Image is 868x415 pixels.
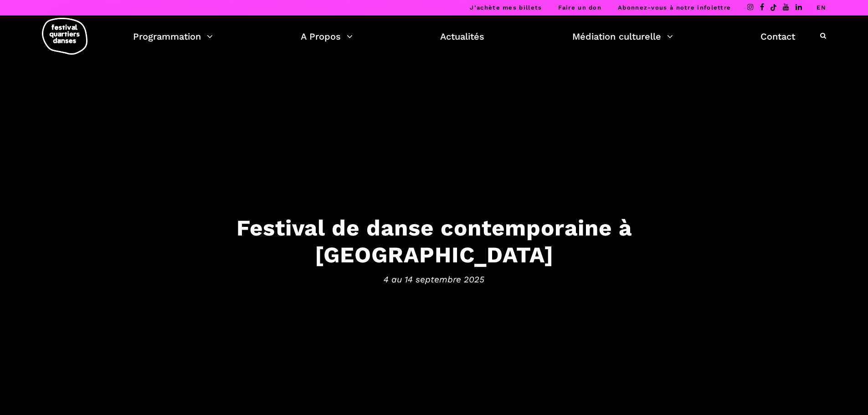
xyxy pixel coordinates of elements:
[817,4,826,11] a: EN
[572,29,673,44] a: Médiation culturelle
[760,29,795,44] a: Contact
[152,215,717,268] h3: Festival de danse contemporaine à [GEOGRAPHIC_DATA]
[301,29,353,44] a: A Propos
[618,4,731,11] a: Abonnez-vous à notre infolettre
[470,4,542,11] a: J’achète mes billets
[42,18,87,55] img: logo-fqd-med
[558,4,601,11] a: Faire un don
[133,29,213,44] a: Programmation
[152,272,717,286] span: 4 au 14 septembre 2025
[440,29,484,44] a: Actualités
